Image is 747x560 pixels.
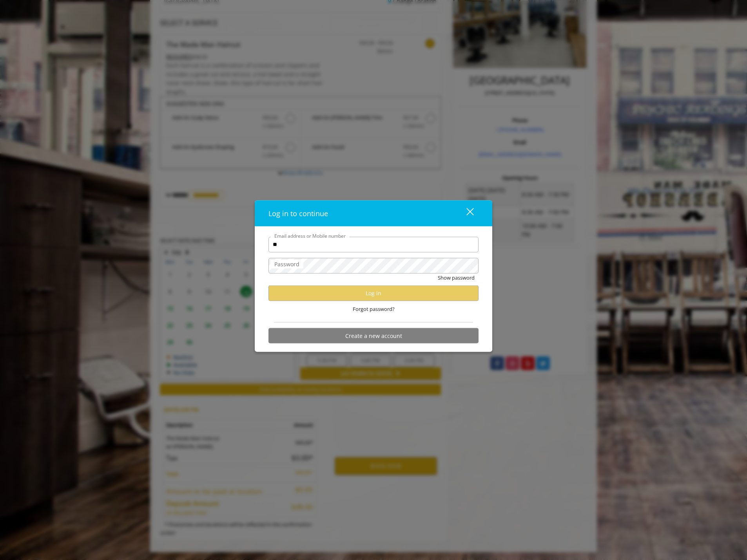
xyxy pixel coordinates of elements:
[268,328,479,343] button: Create a new account
[270,260,303,268] label: Password
[452,205,479,221] button: close dialog
[268,237,479,252] input: Email address or Mobile number
[353,305,395,313] span: Forgot password?
[457,208,473,219] div: close dialog
[268,258,479,273] input: Password
[268,208,328,218] span: Log in to continue
[438,273,475,282] button: Show password
[268,285,479,301] button: Log in
[270,232,350,239] label: Email address or Mobile number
